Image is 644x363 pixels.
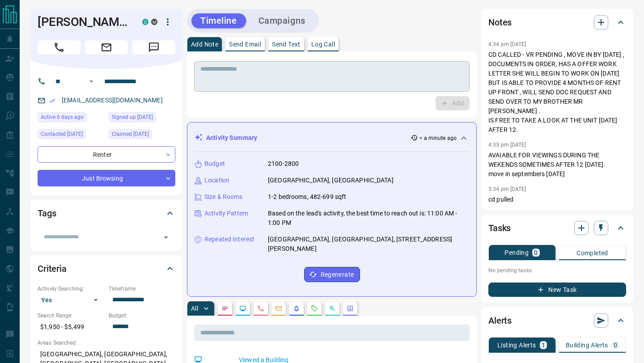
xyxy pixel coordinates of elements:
div: Thu Jul 31 2025 [109,129,175,142]
p: Size & Rooms [204,192,243,202]
p: Actively Searching: [38,285,104,293]
p: [GEOGRAPHIC_DATA], [GEOGRAPHIC_DATA], [STREET_ADDRESS][PERSON_NAME] [268,235,469,253]
h2: Notes [488,15,512,30]
p: Repeated Interest [204,235,254,244]
p: Send Email [229,41,261,47]
p: Areas Searched: [38,339,175,347]
p: CD CALLED - VR PENDING , MOVE IN BY [DATE] , DOCUMENTS IN ORDER, HAS A OFFER WORK LETTER SHE WILL... [488,50,626,135]
span: Message [132,40,175,55]
svg: Listing Alerts [293,305,300,312]
p: < a minute ago [419,134,457,142]
p: Timeframe: [109,285,175,293]
p: Based on the lead's activity, the best time to reach out is: 11:00 AM - 1:00 PM [268,209,469,228]
div: Tasks [488,217,626,239]
p: Location [204,176,229,185]
svg: Lead Browsing Activity [239,305,246,312]
div: Notes [488,12,626,33]
p: Log Call [311,41,335,47]
p: Budget: [109,312,175,320]
p: [GEOGRAPHIC_DATA], [GEOGRAPHIC_DATA] [268,176,394,185]
p: Activity Summary [206,133,257,143]
div: Thu Jul 31 2025 [38,129,104,142]
p: All [191,305,198,312]
h1: [PERSON_NAME] [38,15,129,29]
svg: Notes [221,305,229,312]
div: Just Browsing [38,170,175,186]
p: 1 [542,342,545,348]
span: Active 6 days ago [41,113,84,122]
div: Yes [38,293,104,307]
h2: Tags [38,206,56,220]
p: $1,950 - $5,499 [38,320,104,334]
span: Contacted [DATE] [41,130,83,139]
button: Timeline [191,13,246,28]
p: Send Text [272,41,301,47]
span: Email [85,40,128,55]
svg: Calls [257,305,264,312]
div: Thu Aug 07 2025 [38,112,104,125]
div: mrloft.ca [151,19,157,25]
p: Building Alerts [566,342,608,348]
div: condos.ca [142,19,148,25]
p: Completed [576,250,608,256]
p: 0 [534,249,538,256]
h2: Alerts [488,313,512,328]
p: 1-2 bedrooms, 482-699 sqft [268,192,346,202]
p: No pending tasks [488,264,626,277]
p: 4:33 pm [DATE] [488,142,526,148]
button: Regenerate [304,267,360,282]
button: Open [160,231,172,244]
p: Search Range: [38,312,104,320]
h2: Tasks [488,221,511,235]
p: Listing Alerts [497,342,536,348]
span: Signed up [DATE] [112,113,153,122]
a: [EMAIL_ADDRESS][DOMAIN_NAME] [62,97,163,104]
p: Add Note [191,41,218,47]
span: Claimed [DATE] [112,130,149,139]
p: 2100-2800 [268,159,299,169]
p: 4:34 pm [DATE] [488,41,526,47]
div: Renter [38,146,175,163]
p: cd pulled [488,195,626,204]
button: Open [86,76,97,87]
div: Sun Jul 20 2025 [109,112,175,125]
h2: Criteria [38,262,67,276]
p: 3:34 pm [DATE] [488,186,526,192]
svg: Email Verified [49,97,55,104]
div: Tags [38,203,175,224]
svg: Requests [311,305,318,312]
div: Criteria [38,258,175,279]
svg: Agent Actions [347,305,354,312]
div: Activity Summary< a minute ago [195,130,469,146]
span: Call [38,40,80,55]
p: Pending [504,249,529,256]
p: Activity Pattern [204,209,248,218]
p: Budget [204,159,225,169]
svg: Emails [275,305,282,312]
p: 0 [614,342,617,348]
div: Alerts [488,310,626,331]
button: Campaigns [250,13,314,28]
button: New Task [488,283,626,297]
p: AVAIABLE FOR VIEWINGS DURING THE WEKENDS SOMETIMES AFTER 12 [DATE]. move in septembers [DATE] [488,151,626,179]
svg: Opportunities [329,305,336,312]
